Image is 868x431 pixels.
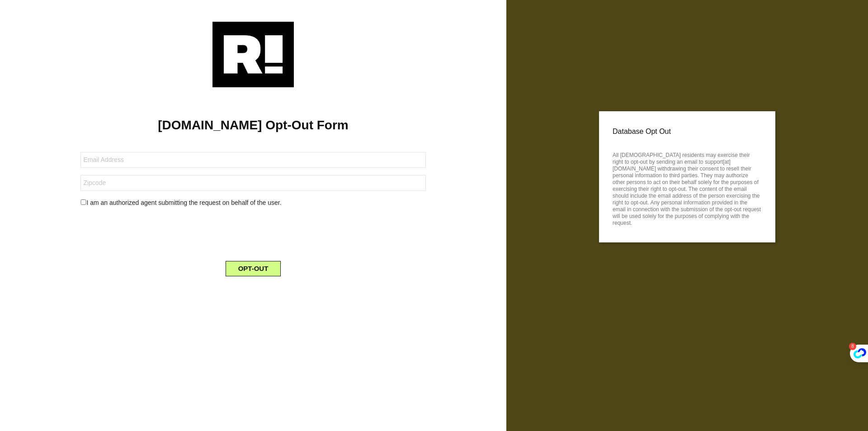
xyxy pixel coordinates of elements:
input: Zipcode [80,175,425,191]
iframe: reCAPTCHA [184,215,322,250]
input: Email Address [80,152,425,168]
p: All [DEMOGRAPHIC_DATA] residents may exercise their right to opt-out by sending an email to suppo... [613,149,762,227]
div: I am an authorized agent submitting the request on behalf of the user. [74,198,432,208]
p: Database Opt Out [613,125,762,138]
img: Retention.com [212,22,294,87]
button: OPT-OUT [226,261,281,276]
h1: [DOMAIN_NAME] Opt-Out Form [14,118,493,133]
